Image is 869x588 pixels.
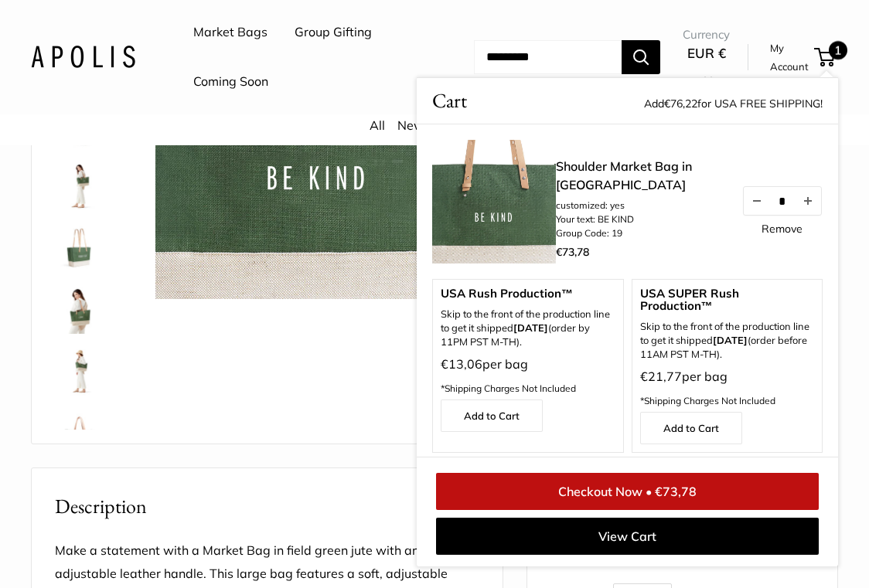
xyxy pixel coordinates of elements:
a: Shoulder Market Bag in Field Green [52,219,107,275]
input: Quantity [770,194,795,207]
b: [DATE] [513,321,548,334]
p: per bag [640,365,815,412]
span: €13,06 [441,356,482,372]
a: Market Bags [193,21,268,44]
span: Cart [432,86,467,116]
p: per bag [441,353,615,399]
button: Decrease quantity by 1 [744,187,770,215]
a: Shoulder Market Bag in Field Green [52,281,107,337]
p: Skip to the front of the production line to get it shipped (order by 11PM PST M-TH). [441,308,615,349]
img: Shoulder Market Bag in Field Green [55,223,104,272]
li: Your text: BE KIND [556,212,726,226]
img: Apolis [31,46,135,68]
span: USA SUPER Rush Production™ [640,287,815,312]
a: Group Gifting [295,21,372,44]
span: €73,78 [556,245,589,259]
img: Shoulder Market Bag in Field Green [55,284,104,334]
a: Add to Cart [441,399,543,431]
button: EUR € [683,41,730,90]
a: Shoulder Market Bag in Field Green [52,343,107,399]
a: View Cart [436,518,819,555]
button: Search [622,40,660,74]
h2: Description [55,491,479,522]
span: €21,77 [640,369,682,384]
span: *Shipping Charges Not Included [640,395,775,406]
a: Checkout Now • €73,78 [436,473,819,510]
li: Group Code: 19 [556,226,726,240]
span: Skip to the front of the production line to get it shipped (order before 11AM PST M-TH). [640,320,815,362]
a: New [397,117,424,133]
a: Shoulder Market Bag in Field Green [52,405,107,461]
a: 1 [816,48,835,66]
li: customized: yes [556,199,726,212]
button: Increase quantity by 1 [795,187,821,215]
span: *Shipping Charges Not Included [441,382,576,394]
span: 1 [829,41,847,59]
a: Shoulder Market Bag in Field Green [52,158,107,213]
img: Shoulder Market Bag in Field Green [55,161,104,210]
img: Shoulder Market Bag in Field Green [55,408,104,457]
input: Search... [474,40,622,74]
a: Remove [762,223,803,234]
a: Shoulder Market Bag in [GEOGRAPHIC_DATA] [556,157,726,194]
span: Currency [683,24,730,46]
a: My Account [770,39,809,76]
strong: [DATE] [713,334,748,346]
a: Coming Soon [193,70,268,93]
span: Add for USA FREE SHIPPING! [644,97,823,110]
a: Add to Cart [640,411,742,444]
a: All [370,117,385,133]
span: USA Rush Production™ [441,287,615,300]
img: Shoulder Market Bag in Field Green [55,346,104,396]
span: EUR € [687,45,726,61]
span: €76,22 [664,97,697,110]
